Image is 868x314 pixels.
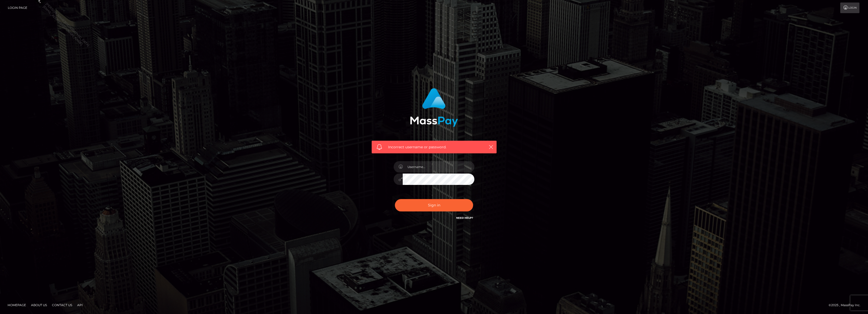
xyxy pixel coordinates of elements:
span: Incorrect username or password. [388,144,480,150]
button: Sign in [395,199,473,211]
a: About Us [29,301,49,309]
a: Need Help? [456,216,473,220]
a: Login Page [8,3,27,13]
img: MassPay Login [410,88,458,127]
a: Homepage [6,301,28,309]
a: API [75,301,85,309]
a: Login [840,3,859,13]
input: Username... [403,161,474,173]
a: Contact Us [50,301,74,309]
div: © 2025 , MassPay Inc. [829,302,864,308]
